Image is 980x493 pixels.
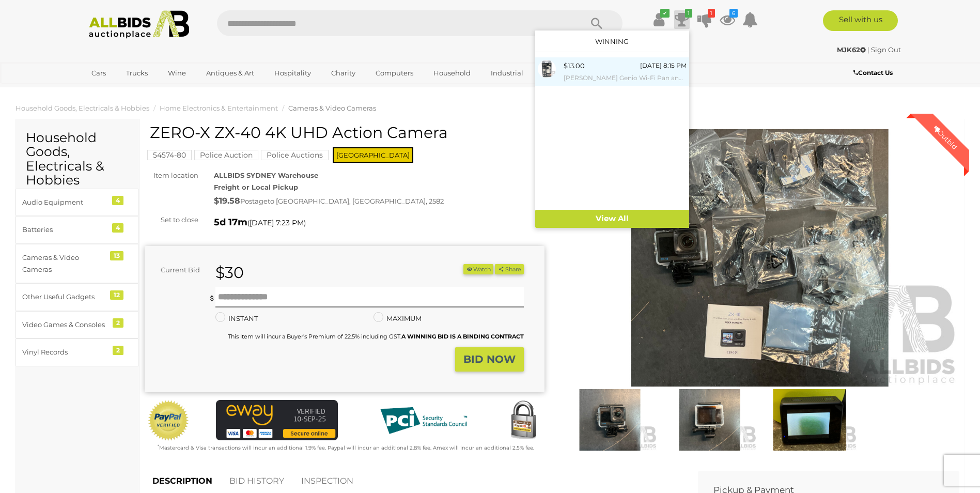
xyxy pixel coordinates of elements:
div: 2 [113,346,123,355]
a: Industrial [484,65,530,82]
img: Official PayPal Seal [147,400,190,441]
a: Batteries 4 [15,216,139,243]
a: Household Goods, Electricals & Hobbies [15,104,149,112]
mark: 54574-80 [147,150,192,160]
a: Audio Equipment 4 [15,189,139,216]
div: [DATE] 8:15 PM [640,60,687,71]
span: to [GEOGRAPHIC_DATA], [GEOGRAPHIC_DATA], 2582 [268,197,444,205]
a: Video Games & Consoles 2 [15,311,139,338]
strong: Freight or Local Pickup [214,183,298,191]
h2: Household Goods, Electricals & Hobbies [26,131,129,188]
strong: $19.58 [214,196,240,206]
a: 1 [697,10,712,29]
div: Batteries [22,224,107,236]
div: 4 [112,196,123,205]
strong: $30 [215,263,244,282]
a: Other Useful Gadgets 12 [15,283,139,311]
div: Other Useful Gadgets [22,291,107,303]
a: Sell with us [823,10,898,31]
span: [GEOGRAPHIC_DATA] [333,147,413,163]
a: 54574-80 [147,151,192,159]
small: This Item will incur a Buyer's Premium of 22.5% including GST. [228,333,524,340]
b: Contact Us [853,69,893,76]
button: BID NOW [455,347,524,372]
img: ZERO-X ZX-40 4K UHD Action Camera [563,389,657,450]
a: 1 [674,10,690,29]
div: 4 [112,223,123,233]
li: Watch this item [463,264,493,275]
a: Cameras & Video Cameras 13 [15,244,139,284]
a: Antiques & Art [199,65,261,82]
img: ZERO-X ZX-40 4K UHD Action Camera [762,389,857,450]
div: Outbid [922,114,969,161]
div: 12 [110,290,123,300]
div: Video Games & Consoles [22,319,107,331]
label: INSTANT [215,313,258,325]
a: Vinyl Records 2 [15,338,139,366]
span: [DATE] 7:23 PM [250,218,304,227]
a: Home Electronics & Entertainment [160,104,278,112]
a: $13.00 [DATE] 8:15 PM [PERSON_NAME] Genio Wi-Fi Pan and Tilt Indoor Camera - New [535,57,689,86]
div: 2 [113,318,123,328]
img: ZERO-X ZX-40 4K UHD Action Camera [662,389,757,450]
mark: Police Auction [194,150,258,160]
div: Set to close [137,214,206,226]
i: 1 [685,9,692,18]
a: Trucks [119,65,154,82]
a: Wine [161,65,193,82]
div: Postage [214,194,545,209]
img: Secured by Rapid SSL [503,400,544,441]
img: ZERO-X ZX-40 4K UHD Action Camera [560,129,960,387]
a: Contact Us [853,67,895,79]
span: | [867,45,869,54]
strong: 5d 17m [214,217,247,228]
a: Winning [595,37,629,45]
strong: BID NOW [463,353,516,365]
a: View All [535,210,689,228]
mark: Police Auctions [261,150,329,160]
div: Item location [137,170,206,181]
div: Audio Equipment [22,196,107,208]
button: Share [495,264,523,275]
a: Sign Out [871,45,901,54]
button: Watch [463,264,493,275]
a: Charity [324,65,362,82]
a: Police Auction [194,151,258,159]
a: Hospitality [268,65,318,82]
div: Vinyl Records [22,346,107,358]
img: Allbids.com.au [83,10,195,39]
a: [GEOGRAPHIC_DATA] [85,82,172,99]
strong: MJK62 [837,45,866,54]
img: PCI DSS compliant [372,400,475,441]
i: 1 [708,9,715,18]
img: eWAY Payment Gateway [216,400,338,441]
i: 6 [729,9,738,18]
b: A WINNING BID IS A BINDING CONTRACT [401,333,524,340]
a: Cars [85,65,113,82]
div: $13.00 [564,60,585,72]
div: Current Bid [145,264,208,276]
small: [PERSON_NAME] Genio Wi-Fi Pan and Tilt Indoor Camera - New [564,72,687,84]
strong: ALLBIDS SYDNEY Warehouse [214,171,318,179]
small: Mastercard & Visa transactions will incur an additional 1.9% fee. Paypal will incur an additional... [158,444,534,451]
a: ✔ [651,10,667,29]
img: 54181-29b.jpg [538,60,556,78]
h1: ZERO-X ZX-40 4K UHD Action Camera [150,124,542,141]
div: 13 [110,251,123,260]
a: Computers [369,65,420,82]
span: ( ) [247,219,306,227]
button: Search [571,10,623,36]
a: 6 [720,10,735,29]
label: MAXIMUM [374,313,422,325]
a: MJK62 [837,45,867,54]
i: ✔ [660,9,670,18]
a: Police Auctions [261,151,329,159]
a: Cameras & Video Cameras [288,104,376,112]
div: Cameras & Video Cameras [22,252,107,276]
a: Household [427,65,477,82]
